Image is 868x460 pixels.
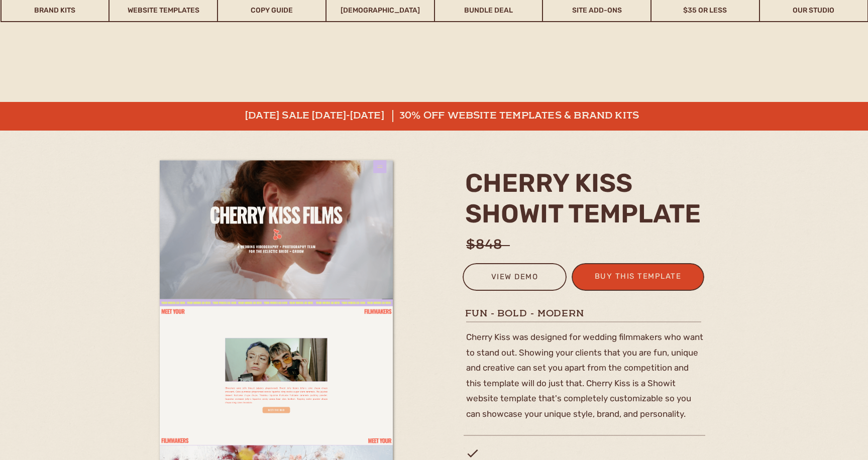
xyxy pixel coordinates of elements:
h2: cherry kiss Showit template [465,168,708,228]
h1: $848 [466,235,710,247]
a: [DATE] sale [DATE]-[DATE] [245,110,417,122]
p: Cherry Kiss was designed for wedding filmmakers who want to stand out. Showing your clients that ... [466,329,705,428]
a: view demo [469,270,560,287]
a: 30% off website templates & brand kits [399,110,648,122]
a: buy this template [589,270,687,286]
h1: Fun - Bold - Modern [465,307,704,319]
